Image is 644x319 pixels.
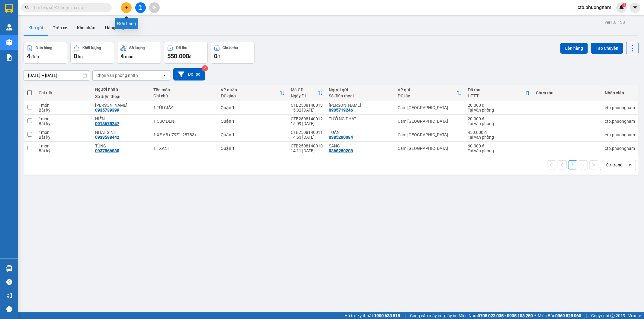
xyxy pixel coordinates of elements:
[72,21,100,35] button: Kho nhận
[633,5,638,10] span: caret-down
[398,132,462,137] div: Cam [GEOGRAPHIC_DATA]
[398,93,457,98] div: ĐC lấy
[8,39,33,78] b: Phương Nam Express
[291,148,323,153] div: 14:11 [DATE]
[398,105,462,110] div: Cam [GEOGRAPHIC_DATA]
[153,132,215,137] div: 1 XE AB ( 79Z1-28783)
[24,71,90,80] input: Select a date range.
[221,132,285,137] div: Quận 1
[610,314,615,318] span: copyright
[468,108,530,112] div: Tại văn phòng
[291,108,323,112] div: 15:32 [DATE]
[329,108,353,112] div: 0905719246
[538,312,581,319] span: Miền Bắc
[221,87,280,92] div: VP nhận
[344,312,400,319] span: Hỗ trợ kỹ thuật:
[36,46,52,50] div: Đơn hàng
[66,8,80,22] img: logo.jpg
[218,85,288,101] th: Toggle SortBy
[468,121,530,126] div: Tại văn phòng
[395,85,465,101] th: Toggle SortBy
[135,2,146,13] button: file-add
[6,54,12,61] img: solution-icon
[605,90,635,95] div: Nhân viên
[534,314,536,317] span: ⚪️
[95,144,147,148] div: TÙNG
[288,85,326,101] th: Toggle SortBy
[291,87,318,92] div: Mã GD
[329,103,392,108] div: MINH THẠNH
[291,144,323,148] div: CTB2508140010
[622,3,626,7] sup: 1
[95,135,119,140] div: 0933588442
[605,146,635,151] div: ctb.phuongnam
[149,2,160,13] button: aim
[605,19,625,26] div: ver 1.8.138
[48,21,72,35] button: Trên xe
[70,42,114,64] button: Khối lượng0kg
[6,265,12,272] img: warehouse-icon
[291,130,323,135] div: CTB2508140011
[217,54,220,59] span: đ
[167,52,189,60] span: 550.000
[39,148,89,153] div: Bất kỳ
[329,135,353,140] div: 0385200084
[39,103,89,108] div: 1 món
[96,72,138,78] div: Chọn văn phòng nhận
[468,116,530,121] div: 20.000 đ
[25,5,29,10] span: search
[329,93,392,98] div: Số điện thoại
[605,132,635,137] div: ctb.phuongnam
[405,312,405,319] span: |
[78,54,83,59] span: kg
[173,68,205,81] button: Bộ lọc
[153,119,215,124] div: 1 CỤC ĐEN
[221,105,285,110] div: Quận 1
[214,52,217,60] span: 0
[468,135,530,140] div: Tại văn phòng
[468,103,530,108] div: 20.000 đ
[6,24,12,30] img: warehouse-icon
[51,29,83,36] li: (c) 2017
[39,135,89,140] div: Bất kỳ
[627,163,632,167] svg: open
[291,93,318,98] div: Ngày ĐH
[95,87,147,92] div: Người nhận
[591,43,623,54] button: Tạo Chuyến
[95,108,119,112] div: 0935739399
[555,313,581,318] strong: 0369 525 060
[291,121,323,126] div: 15:09 [DATE]
[329,148,353,153] div: 0368280208
[6,39,12,46] img: warehouse-icon
[27,52,30,60] span: 4
[6,293,12,298] span: notification
[189,54,191,59] span: đ
[604,162,623,168] div: 10 / trang
[95,94,147,99] div: Số điện thoại
[95,130,147,135] div: NHẤT SINH
[465,85,533,101] th: Toggle SortBy
[33,4,104,11] input: Tìm tên, số ĐT hoặc mã đơn
[153,93,215,98] div: Ghi chú
[82,46,101,50] div: Khối lượng
[468,148,530,153] div: Tại văn phòng
[176,46,187,50] div: Đã thu
[398,87,457,92] div: VP gửi
[100,21,135,35] button: Hàng đã giao
[291,103,323,108] div: CTB2508140013
[153,105,215,110] div: 1 TÚI GIẤY
[31,54,39,59] span: đơn
[605,119,635,124] div: ctb.phuongnam
[39,121,89,126] div: Bất kỳ
[121,2,132,13] button: plus
[24,21,48,35] button: Kho gửi
[468,93,525,98] div: HTTT
[153,87,215,92] div: Tên món
[117,42,161,64] button: Số lượng4món
[95,103,147,108] div: MINH THÙY
[605,105,635,110] div: ctb.phuongnam
[5,4,13,13] img: logo-vxr
[478,313,533,318] strong: 0708 023 035 - 0935 103 250
[291,135,323,140] div: 14:53 [DATE]
[162,73,167,78] svg: open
